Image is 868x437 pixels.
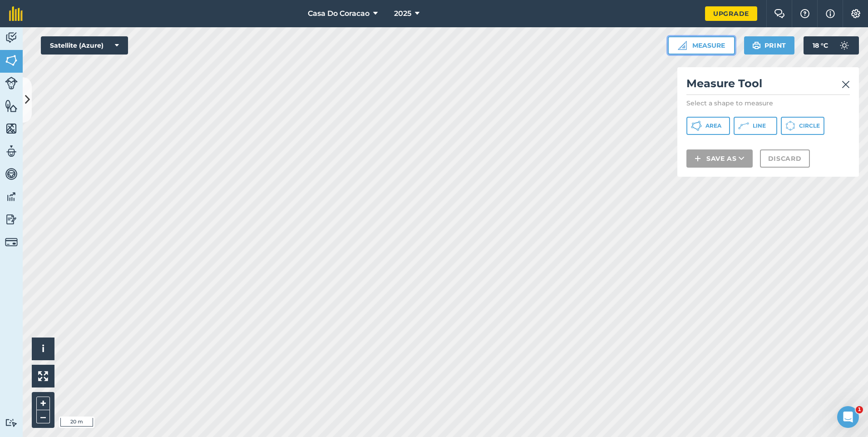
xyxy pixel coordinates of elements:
span: Casa Do Coracao [308,8,370,19]
button: Discard [760,149,810,168]
img: svg+xml;base64,PD94bWwgdmVyc2lvbj0iMS4wIiBlbmNvZGluZz0idXRmLTgiPz4KPCEtLSBHZW5lcmF0b3I6IEFkb2JlIE... [5,144,18,158]
a: Upgrade [705,6,757,21]
button: Save as [686,149,753,168]
button: Print [744,36,795,55]
button: Satellite (Azure) [41,36,128,55]
p: Select a shape to measure [686,99,850,108]
img: svg+xml;base64,PD94bWwgdmVyc2lvbj0iMS4wIiBlbmNvZGluZz0idXRmLTgiPz4KPCEtLSBHZW5lcmF0b3I6IEFkb2JlIE... [5,167,18,181]
img: svg+xml;base64,PHN2ZyB4bWxucz0iaHR0cDovL3d3dy53My5vcmcvMjAwMC9zdmciIHdpZHRoPSIyMiIgaGVpZ2h0PSIzMC... [842,79,850,90]
span: 1 [856,406,863,413]
button: Measure [668,36,735,55]
img: A cog icon [850,9,861,18]
img: Four arrows, one pointing top left, one top right, one bottom right and the last bottom left [38,371,48,381]
img: svg+xml;base64,PHN2ZyB4bWxucz0iaHR0cDovL3d3dy53My5vcmcvMjAwMC9zdmciIHdpZHRoPSI1NiIgaGVpZ2h0PSI2MC... [5,99,18,113]
button: i [32,338,54,360]
iframe: Intercom live chat [837,406,859,428]
img: svg+xml;base64,PD94bWwgdmVyc2lvbj0iMS4wIiBlbmNvZGluZz0idXRmLTgiPz4KPCEtLSBHZW5lcmF0b3I6IEFkb2JlIE... [5,418,18,427]
img: svg+xml;base64,PD94bWwgdmVyc2lvbj0iMS4wIiBlbmNvZGluZz0idXRmLTgiPz4KPCEtLSBHZW5lcmF0b3I6IEFkb2JlIE... [5,190,18,204]
img: A question mark icon [799,9,810,18]
span: Line [753,122,766,129]
img: svg+xml;base64,PHN2ZyB4bWxucz0iaHR0cDovL3d3dy53My5vcmcvMjAwMC9zdmciIHdpZHRoPSIxNCIgaGVpZ2h0PSIyNC... [695,153,701,164]
img: svg+xml;base64,PD94bWwgdmVyc2lvbj0iMS4wIiBlbmNvZGluZz0idXRmLTgiPz4KPCEtLSBHZW5lcmF0b3I6IEFkb2JlIE... [835,36,853,55]
img: svg+xml;base64,PHN2ZyB4bWxucz0iaHR0cDovL3d3dy53My5vcmcvMjAwMC9zdmciIHdpZHRoPSIxOSIgaGVpZ2h0PSIyNC... [752,40,761,51]
span: 18 ° C [813,36,828,55]
img: fieldmargin Logo [9,6,23,21]
span: Area [705,122,721,129]
img: svg+xml;base64,PD94bWwgdmVyc2lvbj0iMS4wIiBlbmNvZGluZz0idXRmLTgiPz4KPCEtLSBHZW5lcmF0b3I6IEFkb2JlIE... [5,77,18,89]
span: Circle [799,122,820,129]
img: svg+xml;base64,PD94bWwgdmVyc2lvbj0iMS4wIiBlbmNvZGluZz0idXRmLTgiPz4KPCEtLSBHZW5lcmF0b3I6IEFkb2JlIE... [5,236,18,248]
span: 2025 [394,8,411,19]
span: i [42,343,44,354]
img: svg+xml;base64,PHN2ZyB4bWxucz0iaHR0cDovL3d3dy53My5vcmcvMjAwMC9zdmciIHdpZHRoPSI1NiIgaGVpZ2h0PSI2MC... [5,54,18,67]
button: Area [686,117,730,135]
button: Circle [781,117,824,135]
img: Two speech bubbles overlapping with the left bubble in the forefront [774,9,785,18]
img: svg+xml;base64,PD94bWwgdmVyc2lvbj0iMS4wIiBlbmNvZGluZz0idXRmLTgiPz4KPCEtLSBHZW5lcmF0b3I6IEFkb2JlIE... [5,213,18,226]
button: 18 °C [804,36,859,55]
img: Ruler icon [678,41,687,50]
img: svg+xml;base64,PD94bWwgdmVyc2lvbj0iMS4wIiBlbmNvZGluZz0idXRmLTgiPz4KPCEtLSBHZW5lcmF0b3I6IEFkb2JlIE... [5,31,18,45]
button: + [36,397,50,410]
button: Line [734,117,777,135]
button: – [36,410,50,423]
h2: Measure Tool [686,76,850,95]
img: svg+xml;base64,PHN2ZyB4bWxucz0iaHR0cDovL3d3dy53My5vcmcvMjAwMC9zdmciIHdpZHRoPSIxNyIgaGVpZ2h0PSIxNy... [826,8,835,19]
img: svg+xml;base64,PHN2ZyB4bWxucz0iaHR0cDovL3d3dy53My5vcmcvMjAwMC9zdmciIHdpZHRoPSI1NiIgaGVpZ2h0PSI2MC... [5,122,18,135]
